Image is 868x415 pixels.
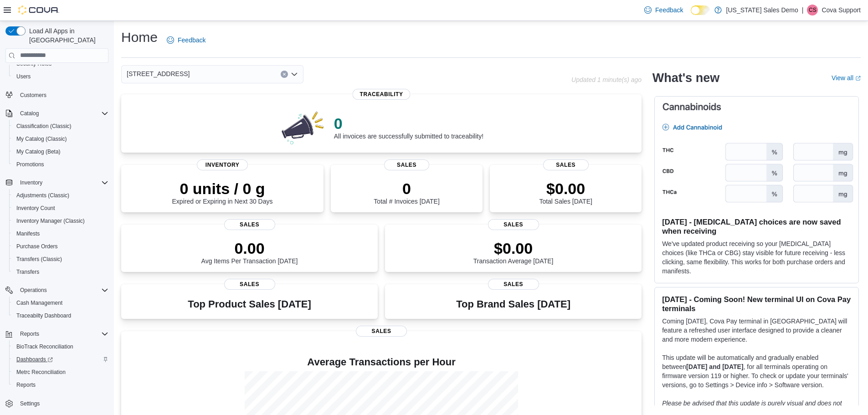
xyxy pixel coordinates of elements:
a: Feedback [163,31,209,49]
p: 0 [374,179,439,198]
span: Inventory Manager (Classic) [13,215,108,226]
button: Cash Management [9,297,112,309]
p: Coming [DATE], Cova Pay terminal in [GEOGRAPHIC_DATA] will feature a refreshed user interface des... [662,317,851,344]
p: | [802,5,804,15]
p: Updated 1 minute(s) ago [571,76,642,83]
button: My Catalog (Classic) [9,133,112,145]
span: Load All Apps in [GEOGRAPHIC_DATA] [26,26,108,45]
p: $0.00 [539,179,592,198]
button: Transfers (Classic) [9,253,112,266]
button: BioTrack Reconciliation [9,340,112,353]
span: Sales [224,279,275,290]
span: Inventory [197,159,248,170]
img: 0 [279,109,327,145]
div: Expired or Expiring in Next 30 Days [172,179,273,205]
button: Reports [9,379,112,391]
a: My Catalog (Classic) [13,133,71,144]
span: Catalog [20,110,39,117]
a: Dashboards [13,354,56,365]
button: Inventory [16,177,46,188]
span: My Catalog (Classic) [13,133,108,144]
button: Promotions [9,158,112,171]
div: Transaction Average [DATE] [473,239,554,265]
span: BioTrack Reconciliation [13,341,108,352]
button: Catalog [2,107,112,120]
span: Inventory Count [16,205,55,212]
button: Purchase Orders [9,240,112,253]
span: Cash Management [13,297,108,308]
img: Cova [18,5,59,15]
span: Inventory Count [13,203,108,214]
h4: Average Transactions per Hour [128,357,634,368]
span: Reports [20,330,39,338]
a: Promotions [13,159,48,170]
span: Sales [224,219,275,230]
span: Users [13,71,108,82]
button: Settings [2,397,112,410]
h1: Home [121,28,158,46]
span: Transfers [16,268,39,276]
a: Reports [13,379,39,390]
a: Transfers [13,266,43,277]
span: My Catalog (Classic) [16,135,67,143]
p: $0.00 [473,239,554,257]
button: Operations [2,284,112,297]
h3: Top Brand Sales [DATE] [456,299,570,310]
a: Adjustments (Classic) [13,190,73,201]
a: View allExternal link [832,74,861,82]
p: 0 units / 0 g [172,179,273,198]
p: Cova Support [822,5,861,15]
span: Users [16,73,31,80]
p: 0.00 [201,239,298,257]
span: Sales [356,326,407,337]
a: Traceabilty Dashboard [13,310,75,321]
span: Metrc Reconciliation [16,369,66,376]
input: Dark Mode [691,5,710,15]
span: Promotions [13,159,108,170]
a: Manifests [13,228,43,239]
button: Customers [2,88,112,102]
button: Traceabilty Dashboard [9,309,112,322]
span: Reports [16,328,108,339]
a: Cash Management [13,297,66,308]
button: Open list of options [291,71,298,78]
div: Total Sales [DATE] [539,179,592,205]
div: Avg Items Per Transaction [DATE] [201,239,298,265]
a: Settings [16,398,43,409]
span: Traceabilty Dashboard [16,312,71,319]
span: Sales [384,159,430,170]
p: [US_STATE] Sales Demo [726,5,798,15]
h2: What's new [652,71,719,85]
span: Reports [13,379,108,390]
span: Inventory [20,179,42,186]
span: Sales [543,159,589,170]
button: Inventory [2,176,112,189]
button: Operations [16,285,51,296]
button: Users [9,70,112,83]
button: Reports [2,328,112,340]
span: Catalog [16,108,108,119]
a: Inventory Manager (Classic) [13,215,88,226]
p: This update will be automatically and gradually enabled between , for all terminals operating on ... [662,353,851,389]
button: Inventory Count [9,202,112,215]
span: Dark Mode [691,15,691,15]
span: Sales [488,279,539,290]
span: Transfers (Classic) [13,254,108,265]
span: Operations [20,287,47,294]
a: Inventory Count [13,203,59,214]
button: Catalog [16,108,42,119]
a: Classification (Classic) [13,121,75,132]
span: Customers [20,92,46,99]
button: Transfers [9,266,112,278]
a: Metrc Reconciliation [13,367,69,378]
a: Customers [16,90,50,101]
span: Customers [16,89,108,101]
a: Feedback [641,1,687,19]
span: Inventory [16,177,108,188]
span: Sales [488,219,539,230]
span: Adjustments (Classic) [13,190,108,201]
h3: Top Product Sales [DATE] [188,299,311,310]
span: Transfers [13,266,108,277]
button: Manifests [9,227,112,240]
button: My Catalog (Beta) [9,145,112,158]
